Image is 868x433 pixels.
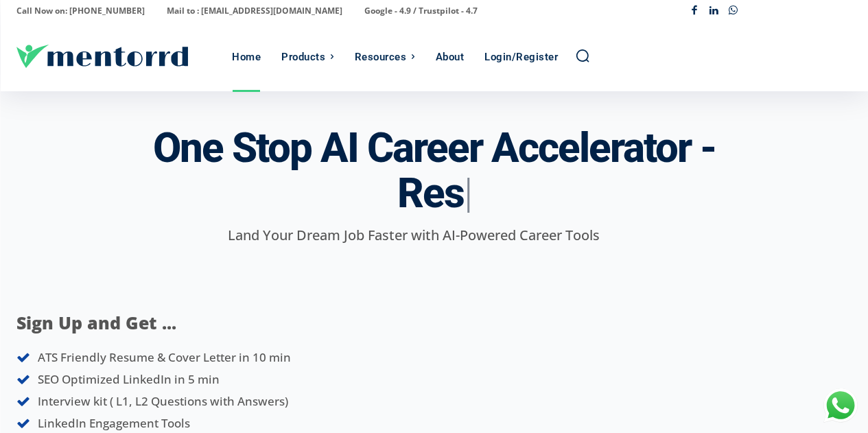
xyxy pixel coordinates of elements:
span: Res [397,169,464,218]
a: Whatsapp [724,1,744,21]
div: Home [232,23,261,91]
a: Linkedin [704,1,724,21]
p: Land Your Dream Job Faster with AI-Powered Career Tools [16,225,810,246]
div: Chat with Us [823,388,858,423]
div: Login/Register [484,23,558,91]
div: Products [281,23,325,91]
div: Resources [355,23,407,91]
p: Call Now on: [PHONE_NUMBER] [16,1,145,21]
a: Facebook [685,1,705,21]
a: Logo [16,45,225,68]
div: About [436,23,465,91]
span: SEO Optimized LinkedIn in 5 min [38,371,220,387]
h3: One Stop AI Career Accelerator - [153,126,716,216]
span: LinkedIn Engagement Tools [38,415,190,431]
p: Mail to : [EMAIL_ADDRESS][DOMAIN_NAME] [167,1,342,21]
span: ATS Friendly Resume & Cover Letter in 10 min [38,349,291,365]
a: Search [575,48,590,63]
span: | [464,169,471,218]
a: Home [225,23,268,91]
a: Login/Register [478,23,565,91]
p: Google - 4.9 / Trustpilot - 4.7 [364,1,478,21]
a: Products [274,23,341,91]
span: Interview kit ( L1, L2 Questions with Answers) [38,393,288,409]
a: Resources [348,23,422,91]
p: Sign Up and Get ... [16,310,377,336]
a: About [429,23,471,91]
